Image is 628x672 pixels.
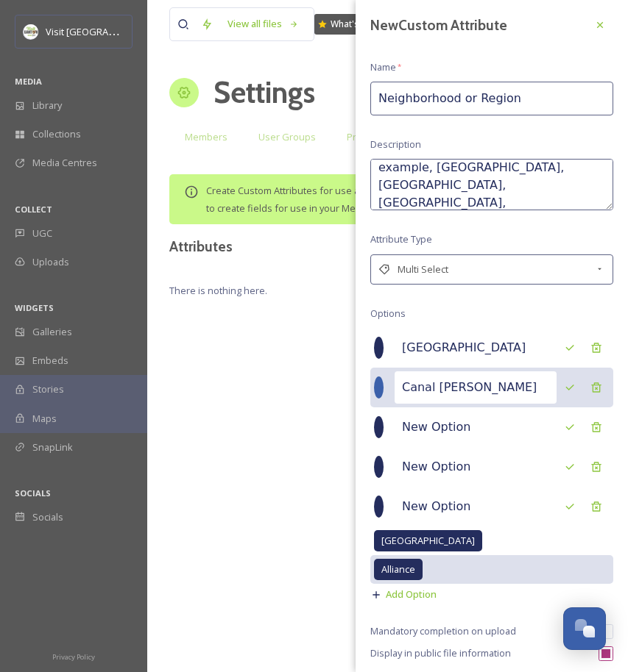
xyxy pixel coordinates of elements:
[169,284,606,298] span: There is nothing here.
[46,24,160,38] span: Visit [GEOGRAPHIC_DATA]
[214,71,315,115] h1: Settings
[32,99,62,112] span: Library
[347,130,376,144] span: Profile
[32,127,81,141] span: Collections
[370,82,613,115] input: Attribute
[370,307,406,321] span: Options
[314,14,388,35] a: What's New
[381,534,475,548] span: [GEOGRAPHIC_DATA]
[169,236,233,257] h3: Attributes
[381,562,415,576] span: Alliance
[15,204,52,215] span: COLLECT
[52,647,95,665] a: Privacy Policy
[32,440,73,454] span: SnapLink
[32,325,72,339] span: Galleries
[220,10,306,38] a: View all files
[370,232,432,246] span: Attribute Type
[32,412,57,426] span: Maps
[32,156,97,170] span: Media Centres
[24,24,38,39] img: download.jpeg
[15,76,42,87] span: MEDIA
[386,587,437,601] span: Add Option
[32,510,63,524] span: Socials
[15,302,54,313] span: WIDGETS
[52,652,95,662] span: Privacy Policy
[206,184,588,215] span: Create Custom Attributes for use across your Media Library. These attributes allow you to create ...
[15,487,51,498] span: SOCIALS
[398,262,448,276] span: Multi Select
[370,60,396,74] span: Name
[370,159,613,210] textarea: Area of [GEOGRAPHIC_DATA] - for example, [GEOGRAPHIC_DATA], [GEOGRAPHIC_DATA], [GEOGRAPHIC_DATA],...
[258,130,316,144] span: User Groups
[32,255,69,269] span: Uploads
[370,624,516,638] span: Mandatory completion on upload
[370,137,421,151] span: Description
[185,130,227,144] span: Members
[370,646,511,660] span: Display in public file information
[32,354,68,368] span: Embeds
[370,15,507,36] h3: New Custom Attribute
[563,607,606,650] button: Open Chat
[32,226,52,240] span: UGC
[32,382,64,396] span: Stories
